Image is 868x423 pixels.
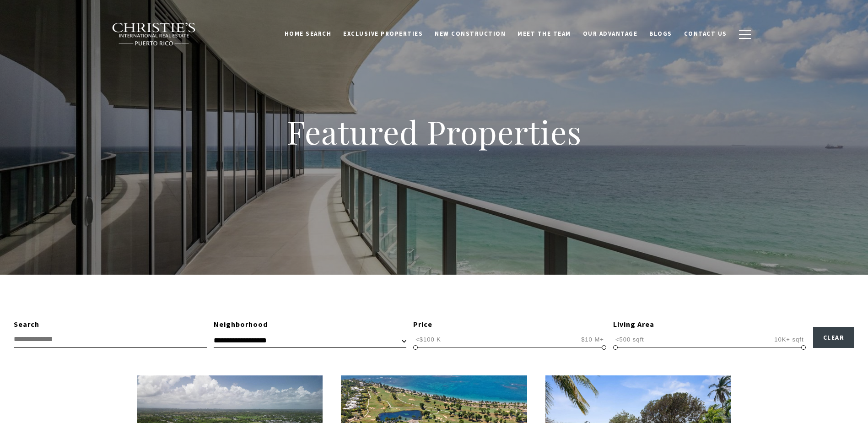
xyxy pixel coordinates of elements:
a: Meet the Team [512,25,577,43]
span: New Construction [435,30,506,38]
span: <500 sqft [613,335,647,344]
div: Search [14,319,207,331]
a: Our Advantage [577,25,644,43]
a: Home Search [279,25,338,43]
a: Exclusive Properties [337,25,429,43]
span: 10K+ sqft [772,335,806,344]
div: Price [413,319,606,331]
button: Clear [813,327,855,348]
a: New Construction [429,25,512,43]
img: Christie's International Real Estate black text logo [112,22,197,46]
span: $10 M+ [579,335,606,344]
span: Exclusive Properties [343,30,423,38]
div: Living Area [613,319,806,331]
span: Our Advantage [583,30,638,38]
a: Blogs [643,25,678,43]
h1: Featured Properties [228,112,640,152]
div: Neighborhood [214,319,407,331]
span: Contact Us [684,30,727,38]
span: <$100 K [413,335,443,344]
span: Blogs [649,30,672,38]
